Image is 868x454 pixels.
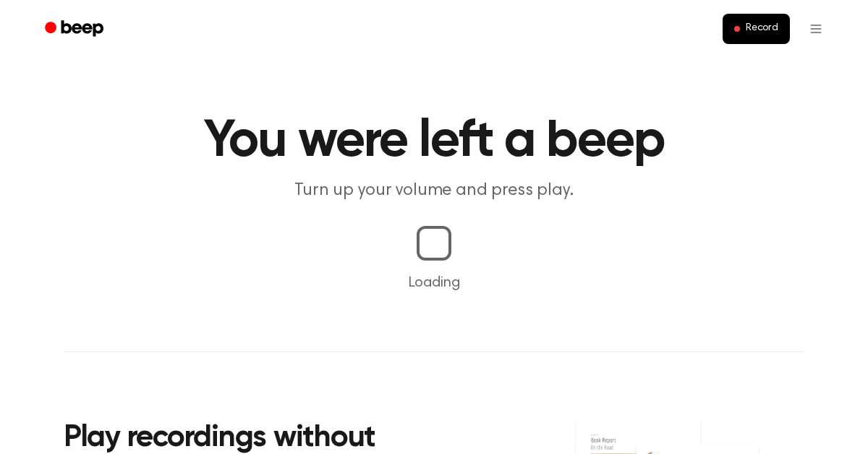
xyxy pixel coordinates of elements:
[799,12,833,46] button: Open menu
[723,14,790,44] button: Record
[746,22,778,35] span: Record
[17,272,851,294] p: Loading
[64,115,804,167] h1: You were left a beep
[35,15,116,43] a: Beep
[156,179,712,203] p: Turn up your volume and press play.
